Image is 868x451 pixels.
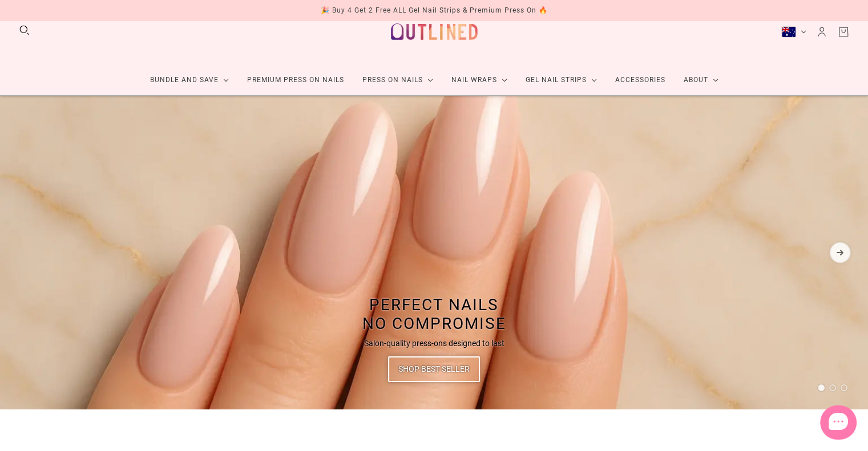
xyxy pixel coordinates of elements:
[388,356,480,382] a: Shop Best Seller
[516,65,606,95] a: Gel Nail Strips
[364,338,504,350] p: Salon-quality press-ons designed to last
[815,26,828,38] a: Account
[675,65,728,95] a: About
[837,26,850,38] a: Cart
[606,65,675,95] a: Accessories
[384,7,485,56] a: Outlined
[781,26,806,38] button: Australia
[353,65,442,95] a: Press On Nails
[18,24,31,36] button: Search
[141,65,238,95] a: Bundle and Save
[398,356,470,382] span: Shop Best Seller
[362,295,506,333] span: Perfect Nails No Compromise
[442,65,516,95] a: Nail Wraps
[238,65,353,95] a: Premium Press On Nails
[321,5,548,17] div: 🎉 Buy 4 Get 2 Free ALL Gel Nail Strips & Premium Press On 🔥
